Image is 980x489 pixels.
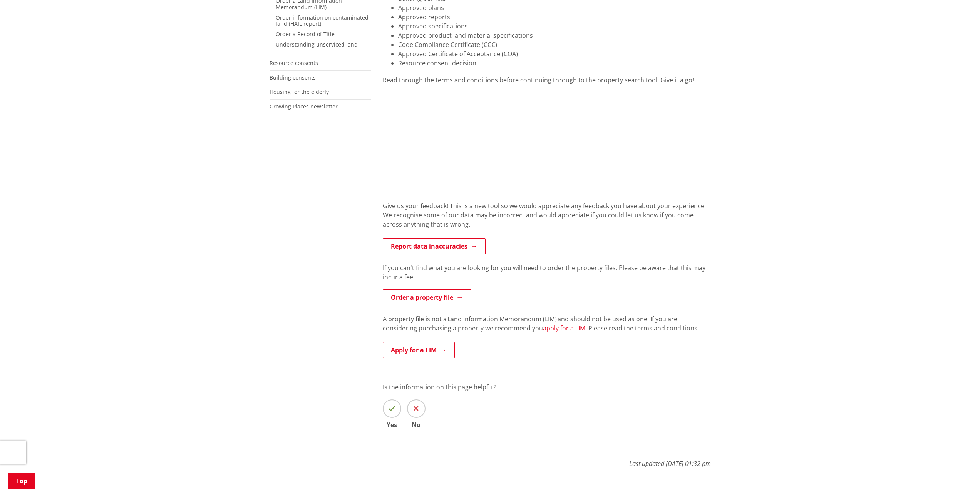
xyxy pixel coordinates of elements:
[383,289,471,305] a: Order a property file
[398,3,711,12] li: Approved plans
[276,14,369,28] a: Order information on contaminated land (HAIL report)
[398,58,711,68] li: Resource consent decision.
[8,473,35,489] a: Top
[398,49,711,58] li: Approved Certificate of Acceptance (COA)
[270,88,329,95] a: Housing for the elderly
[543,324,585,332] a: apply for a LIM
[383,201,711,238] div: Give us your feedback! This is a new tool so we would appreciate any feedback you have about your...
[383,342,455,358] a: Apply for a LIM
[383,382,711,392] p: Is the information on this page helpful?
[398,12,711,22] li: Approved reports
[945,457,972,484] iframe: Messenger Launcher
[383,422,401,428] span: Yes
[398,40,711,49] li: Code Compliance Certificate (CCC)
[383,263,711,282] p: If you can't find what you are looking for you will need to order the property files. Please be a...
[276,30,335,38] a: Order a Record of Title
[398,22,711,31] li: Approved specifications
[270,103,338,110] a: Growing Places newsletter
[407,422,426,428] span: No
[383,238,486,254] a: Report data inaccuracies
[398,31,711,40] li: Approved product and material specifications
[383,75,711,85] div: Read through the terms and conditions before continuing through to the property search tool. Give...
[383,451,711,468] p: Last updated [DATE] 01:32 pm
[270,74,316,81] a: Building consents
[276,41,358,48] a: Understanding unserviced land
[270,59,318,67] a: Resource consents
[383,314,711,342] div: A property file is not a Land Information Memorandum (LIM) and should not be used as one. If you ...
